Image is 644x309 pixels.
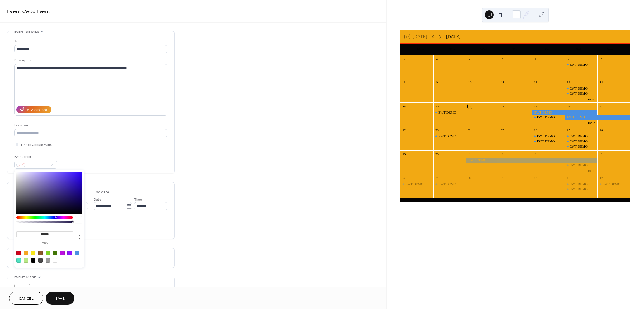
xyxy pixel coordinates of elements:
[14,122,166,128] div: Location
[532,134,565,139] div: EWT DEMO
[566,152,570,156] div: 4
[468,80,472,85] div: 10
[446,33,461,40] div: [DATE]
[565,62,598,67] div: EWT DEMO
[46,251,50,255] div: #7ED321
[563,44,594,55] div: Sat
[501,104,505,108] div: 18
[570,86,588,91] div: EWT DEMO
[533,176,538,180] div: 10
[565,144,598,149] div: EWT DEMO
[565,187,598,192] div: EWT DEMO
[602,182,620,187] div: EWT DEMO
[31,251,35,255] div: #F8E71C
[570,62,588,67] div: EWT DEMO
[468,128,472,132] div: 24
[24,6,50,17] span: / Add Event
[501,80,505,85] div: 11
[537,139,555,144] div: EWT DEMO
[533,152,538,156] div: 3
[436,44,468,55] div: Tue
[53,251,57,255] div: #417505
[55,296,65,302] span: Save
[565,134,598,139] div: EWT DEMO
[566,176,570,180] div: 11
[533,104,538,108] div: 19
[438,134,456,139] div: EWT DEMO
[466,158,597,163] div: EWT DEMO
[565,163,598,168] div: EWT DEMO
[532,139,565,144] div: EWT DEMO
[38,251,43,255] div: #8B572A
[570,144,588,149] div: EWT DEMO
[599,176,603,180] div: 12
[14,38,166,44] div: Title
[435,128,439,132] div: 23
[570,91,588,96] div: EWT DEMO
[533,128,538,132] div: 26
[435,80,439,85] div: 9
[583,120,597,125] button: 2 more
[31,258,35,263] div: #000000
[46,258,50,263] div: #9B9B9B
[405,182,423,187] div: EWT DEMO
[402,104,406,108] div: 15
[433,134,466,139] div: EWT DEMO
[599,104,603,108] div: 21
[46,292,74,305] button: Save
[533,80,538,85] div: 12
[566,128,570,132] div: 27
[570,134,588,139] div: EWT DEMO
[7,6,24,17] a: Events
[532,110,597,115] div: EWT DEMO
[9,292,43,305] button: Cancel
[468,44,499,55] div: Wed
[501,152,505,156] div: 2
[14,29,39,35] span: Event details
[566,104,570,108] div: 20
[402,128,406,132] div: 22
[435,152,439,156] div: 30
[599,57,603,61] div: 7
[565,182,598,187] div: EWT DEMO
[21,142,52,148] span: Link to Google Maps
[402,57,406,61] div: 1
[599,128,603,132] div: 28
[501,176,505,180] div: 9
[38,258,43,263] div: #4A4A4A
[402,176,406,180] div: 6
[468,152,472,156] div: 1
[570,139,588,144] div: EWT DEMO
[565,115,630,120] div: EWT DEMO
[433,182,466,187] div: EWT DEMO
[402,80,406,85] div: 8
[531,44,563,55] div: Fri
[599,152,603,156] div: 5
[14,154,56,160] div: Event color
[537,115,555,120] div: EWT DEMO
[570,182,588,187] div: EWT DEMO
[532,115,565,120] div: EWT DEMO
[433,110,466,115] div: EWT DEMO
[570,187,588,192] div: EWT DEMO
[134,197,142,203] span: Time
[53,258,57,263] div: #FFFFFF
[27,107,47,113] div: AI Assistant
[599,80,603,85] div: 14
[14,284,30,300] div: ;
[67,251,72,255] div: #9013FE
[468,176,472,180] div: 8
[594,44,626,55] div: Sun
[566,80,570,85] div: 13
[94,189,109,195] div: End date
[565,91,598,96] div: EWT DEMO
[570,163,588,168] div: EWT DEMO
[400,182,433,187] div: EWT DEMO
[16,106,51,113] button: AI Assistant
[14,57,166,63] div: Description
[501,57,505,61] div: 4
[597,182,630,187] div: EWT DEMO
[501,128,505,132] div: 25
[16,241,73,244] label: hex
